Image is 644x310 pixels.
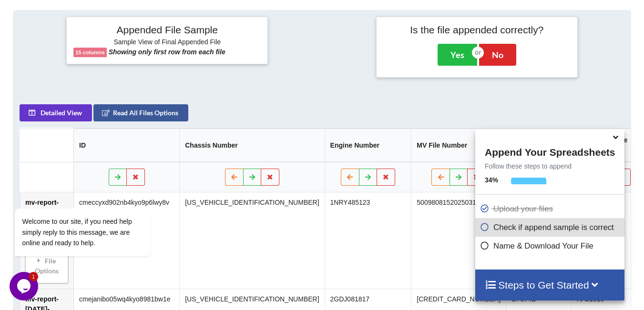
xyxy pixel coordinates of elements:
[179,192,324,289] td: [US_VEHICLE_IDENTIFICATION_NUMBER]
[10,272,40,300] iframe: chat widget
[325,192,411,289] td: 1NRY485123
[485,176,498,184] b: 34 %
[179,129,324,162] th: Chassis Number
[109,48,225,56] b: Showing only first row from each file
[383,24,571,36] h4: Is the file appended correctly?
[325,129,411,162] th: Engine Number
[485,279,615,291] h4: Steps to Get Started
[73,38,261,48] h6: Sample View of Final Appended File
[411,129,506,162] th: MV File Number
[480,240,622,252] p: Name & Download Your File
[475,161,624,171] p: Follow these steps to append
[438,44,477,66] button: Yes
[20,104,92,121] button: Detailed View
[73,24,261,37] h4: Appended File Sample
[10,122,181,267] iframe: chat widget
[479,44,516,66] button: No
[75,50,105,55] b: 15 columns
[93,104,188,121] button: Read All Files Options
[480,221,622,233] p: Check if append sample is correct
[475,144,624,158] h4: Append Your Spreadsheets
[480,203,622,215] p: Upload your files
[411,192,506,289] td: 50098081520250310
